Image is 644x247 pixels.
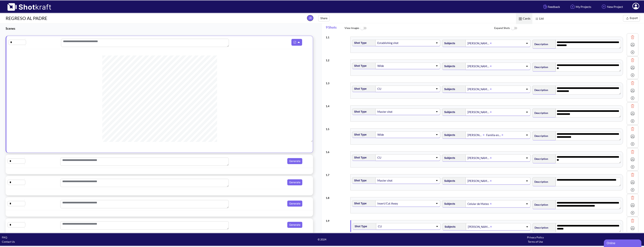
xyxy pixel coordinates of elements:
div: Celular de Mateo [467,201,490,206]
div: 1 . 1 [326,33,348,39]
span: Shot Type [352,63,367,69]
img: Card Icon [518,16,523,21]
span: Subjects [442,178,455,184]
div: Wide [377,63,404,68]
span: Description [533,179,548,185]
div: 1 . 2 [326,56,348,62]
span: View Images [345,24,494,32]
img: Add Icon [630,95,635,101]
img: Trash Icon [630,34,635,40]
div: CU [377,86,404,91]
div: Insert/Cut Away [377,201,404,206]
span: JR [307,15,313,21]
img: Trash Icon [630,149,635,155]
div: Privacy Policy [429,235,642,239]
div: [PERSON_NAME] [467,87,490,92]
div: 1 . 8 [326,194,348,200]
div: [PERSON_NAME] [467,64,490,69]
span: Cards [516,13,532,24]
iframe: chat widget [604,239,642,247]
img: Expand Icon [630,42,635,48]
img: Trash Icon [630,103,635,109]
div: CU [377,155,404,160]
span: Description [533,64,548,70]
div: [PERSON_NAME] [467,178,490,183]
span: Description [533,156,548,162]
span: Shot Type [352,132,367,138]
a: Contact Us [2,240,15,243]
img: Trash Icon [630,126,635,132]
img: Hand Icon [542,3,548,10]
a: My Projects [567,2,594,12]
span: List [532,13,546,24]
img: Trash Icon [630,218,635,224]
img: Trash Icon [630,57,635,63]
span: © 2024 [215,237,429,242]
span: Description [533,110,548,116]
span: Subjects [442,63,455,69]
span: Shot Type [352,155,367,161]
img: Expand Icon [630,65,635,70]
div: 1 . 9 [326,217,348,223]
span: Subjects [442,109,455,115]
img: Add Icon [630,141,635,147]
button: Generate [287,179,302,185]
button: Generate [287,158,302,164]
img: Pdf Icon [292,40,297,45]
img: Trash Icon [630,195,635,201]
img: Expand Icon [630,157,635,162]
img: Add Icon [630,49,635,55]
img: Add Icon [630,164,635,170]
div: Familia en restaurante [486,133,502,138]
span: Shot Type [352,177,367,184]
span: Subjects [442,132,455,138]
span: Subjects [442,86,455,92]
button: Share [318,15,330,21]
img: Add Icon [630,72,635,78]
span: Description [533,41,548,47]
span: Description [533,133,548,139]
span: Shot Type [352,109,367,115]
img: Expand Icon [630,134,635,139]
span: Subjects [443,224,455,230]
button: Generate [287,201,302,207]
img: ToggleOff Icon [359,24,368,32]
a: FAQ [2,236,7,239]
img: List Icon [534,16,539,21]
img: Export Icon [625,16,630,21]
span: Description [533,87,548,93]
img: Add Icon [630,187,635,193]
a: New Project [598,2,626,12]
img: Expand Icon [630,180,635,185]
div: [PERSON_NAME] [467,224,490,229]
button: Export [623,15,640,22]
span: Subjects [442,40,455,46]
img: Expand Icon [630,111,635,116]
h3: Scenes [6,26,313,31]
img: Add Icon [601,3,607,10]
img: Add Icon [630,118,635,124]
span: Subjects [442,155,455,161]
span: 9 Shots [326,23,345,33]
span: Feedback [542,5,560,9]
span: Description [533,224,548,231]
span: Shot Type [352,86,367,92]
div: Master shot [377,178,404,183]
div: CU [378,224,405,229]
div: [PERSON_NAME] [467,41,490,46]
img: Trash Icon [630,80,635,86]
img: Home Icon [569,3,576,10]
div: 1 . 6 [326,148,348,154]
span: Expand Shots [494,24,644,32]
div: [PERSON_NAME] [467,110,490,115]
div: 1 . 7 [326,171,348,177]
div: Master shot [377,109,404,114]
img: Add Icon [630,210,635,216]
span: Description [533,202,548,208]
span: Shot Type [353,223,367,230]
img: Expand Icon [630,88,635,93]
button: Generate [287,222,302,228]
span: Subjects [442,201,455,207]
div: 1 . 4 [326,102,348,108]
